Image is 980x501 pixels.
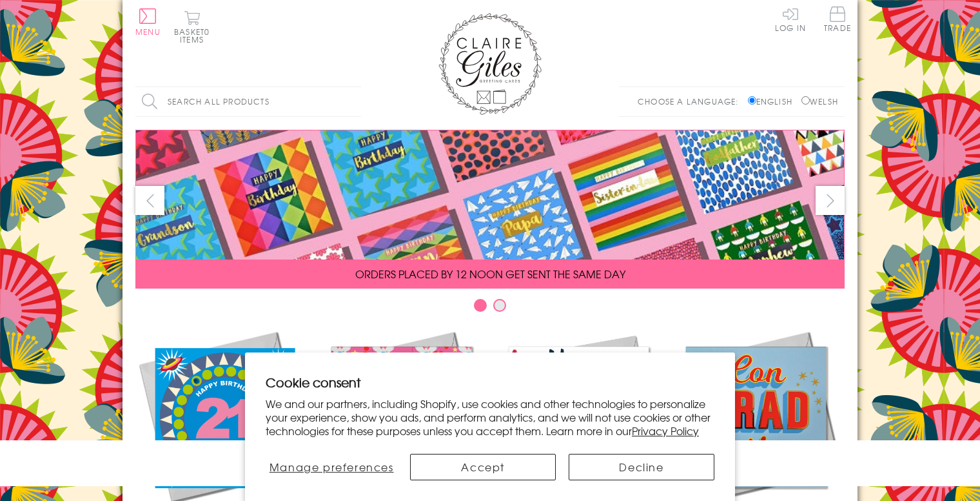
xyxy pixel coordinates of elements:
input: Search all products [135,87,361,116]
h2: Cookie consent [266,373,714,391]
button: Accept [410,454,556,480]
button: Manage preferences [266,454,397,480]
button: Decline [569,454,714,480]
button: Carousel Page 2 [493,299,506,312]
span: 0 items [180,26,210,45]
a: Privacy Policy [632,423,699,438]
button: Carousel Page 1 (Current Slide) [474,299,487,312]
span: Manage preferences [269,459,394,475]
div: Carousel Pagination [135,298,845,318]
p: We and our partners, including Shopify, use cookies and other technologies to personalize your ex... [266,397,714,437]
label: English [748,96,799,107]
a: Log In [775,6,806,32]
img: Claire Giles Greetings Cards [438,13,542,115]
span: Menu [135,26,161,37]
button: Menu [135,8,161,36]
input: Search [348,87,361,116]
input: Welsh [801,96,810,105]
button: prev [135,186,164,215]
a: Trade [824,6,851,34]
span: ORDERS PLACED BY 12 NOON GET SENT THE SAME DAY [355,266,625,281]
input: English [748,96,756,105]
p: Choose a language: [638,96,745,107]
span: Trade [824,6,851,32]
label: Welsh [801,96,838,107]
button: next [816,186,845,215]
button: Basket0 items [174,10,210,43]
